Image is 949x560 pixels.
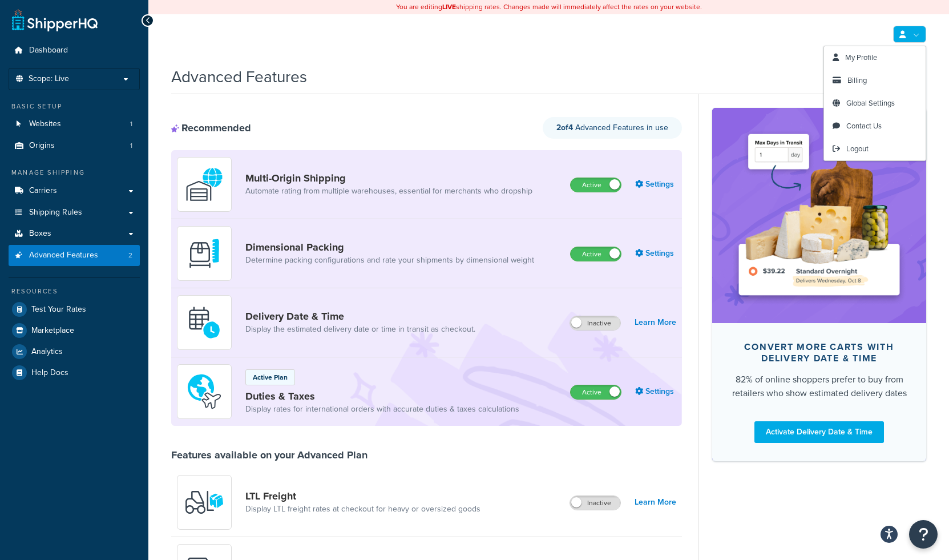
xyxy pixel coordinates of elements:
[635,176,676,192] a: Settings
[9,40,140,61] a: Dashboard
[171,122,251,134] div: Recommended
[184,372,224,412] img: icon-duo-feat-landed-cost-7136b061.png
[9,102,140,111] div: Basic Setup
[9,135,140,156] li: Origins
[245,186,532,197] a: Automate rating from multiple warehouses, essential for merchants who dropship
[635,494,676,510] a: Learn More
[245,172,532,184] a: Multi-Origin Shipping
[9,341,140,362] a: Analytics
[29,229,51,239] span: Boxes
[729,125,909,305] img: feature-image-ddt-36eae7f7280da8017bfb280eaccd9c446f90b1fe08728e4019434db127062ab4.png
[31,326,74,336] span: Marketplace
[571,247,621,261] label: Active
[846,120,882,131] span: Contact Us
[845,52,877,63] span: My Profile
[824,115,926,138] a: Contact Us
[29,119,61,129] span: Websites
[824,46,926,69] a: My Profile
[253,372,288,382] p: Active Plan
[130,141,132,151] span: 1
[9,287,140,296] div: Resources
[245,503,480,515] a: Display LTL freight rates at checkout for heavy or oversized goods
[570,496,620,510] label: Inactive
[29,251,98,260] span: Advanced Features
[730,341,908,364] div: Convert more carts with delivery date & time
[130,119,132,129] span: 1
[571,385,621,399] label: Active
[31,305,86,315] span: Test Your Rates
[245,255,534,266] a: Determine packing configurations and rate your shipments by dimensional weight
[9,223,140,244] a: Boxes
[9,320,140,341] a: Marketplace
[846,143,869,154] span: Logout
[184,164,224,204] img: WatD5o0RtDAAAAAElFTkSuQmCC
[31,347,63,357] span: Analytics
[730,373,908,400] div: 82% of online shoppers prefer to buy from retailers who show estimated delivery dates
[184,233,224,273] img: DTVBYsAAAAAASUVORK5CYII=
[128,251,132,260] span: 2
[635,384,676,400] a: Settings
[245,404,519,415] a: Display rates for international orders with accurate duties & taxes calculations
[245,324,475,335] a: Display the estimated delivery date or time in transit as checkout.
[29,208,82,217] span: Shipping Rules
[245,390,519,402] a: Duties & Taxes
[9,299,140,320] a: Test Your Rates
[635,315,676,331] a: Learn More
[29,186,57,196] span: Carriers
[9,168,140,178] div: Manage Shipping
[824,138,926,160] a: Logout
[29,141,55,151] span: Origins
[754,421,884,443] a: Activate Delivery Date & Time
[9,114,140,135] li: Websites
[9,180,140,202] a: Carriers
[9,202,140,223] a: Shipping Rules
[171,449,368,461] div: Features available on your Advanced Plan
[184,482,224,522] img: y79ZsPf0fXUFUhFXDzUgf+ktZg5F2+ohG75+v3d2s1D9TjoU8PiyCIluIjV41seZevKCRuEjTPPOKHJsQcmKCXGdfprl3L4q7...
[442,2,456,12] b: LIVE
[570,316,620,330] label: Inactive
[31,368,68,378] span: Help Docs
[29,46,68,55] span: Dashboard
[847,75,867,86] span: Billing
[909,520,938,549] button: Open Resource Center
[556,122,573,134] strong: 2 of 4
[824,92,926,115] a: Global Settings
[846,98,895,108] span: Global Settings
[9,135,140,156] a: Origins1
[824,69,926,92] a: Billing
[245,241,534,253] a: Dimensional Packing
[9,245,140,266] li: Advanced Features
[9,362,140,383] a: Help Docs
[9,114,140,135] a: Websites1
[556,122,668,134] span: Advanced Features in use
[245,490,480,502] a: LTL Freight
[9,245,140,266] a: Advanced Features2
[171,66,307,88] h1: Advanced Features
[184,303,224,343] img: gfkeb5ejjkALwAAAABJRU5ErkJggg==
[571,178,621,192] label: Active
[635,245,676,261] a: Settings
[29,74,69,84] span: Scope: Live
[245,310,475,323] a: Delivery Date & Time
